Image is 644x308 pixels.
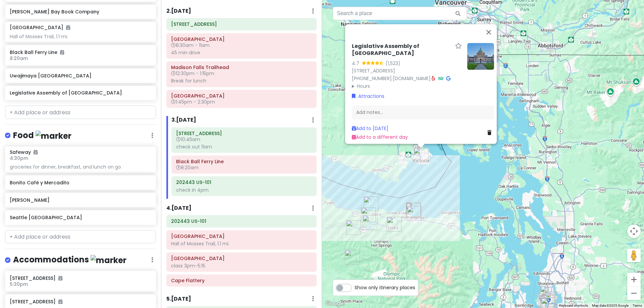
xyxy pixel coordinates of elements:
[60,50,64,55] i: Added to itinerary
[10,90,151,96] h6: Legislative Assembly of [GEOGRAPHIC_DATA]
[171,241,312,247] div: Hall of Mosses Trail, 1.1 mi.
[10,34,151,40] div: Hall of Mosses Trail, 1.1 mi.
[10,24,70,30] h6: [GEOGRAPHIC_DATA]
[176,144,312,150] div: check out 11am
[393,75,431,82] a: [DOMAIN_NAME]
[538,283,558,303] div: Seattle Dumpling House
[438,76,443,81] i: Tripadvisor
[10,164,151,170] div: groceries for dinner, breakfast, and lunch on go
[171,278,312,284] h6: Cape Flattery
[411,145,431,165] div: Legislative Assembly of British Columbia
[324,299,346,308] img: Google
[13,254,126,265] h4: Accommodations
[352,75,392,82] a: [PHONE_NUMBER]
[171,21,312,27] h6: 1385 Whiskey Creek Beach Rd
[10,55,28,62] span: 8:20am
[627,225,641,238] button: Map camera controls
[176,130,312,136] h6: 1385 Whiskey Creek Beach Rd
[10,49,151,55] h6: Black Ball Ferry Line
[352,67,395,74] a: [STREET_ADDRESS]
[352,43,452,57] h6: Legislative Assembly of [GEOGRAPHIC_DATA]
[171,36,312,42] h6: Olympic National Park Visitor Center
[352,59,362,67] div: 4.7
[352,82,462,89] summary: Hours
[358,205,378,225] div: Spruce Railroad Trailhead-Camp David Junior Road
[385,59,400,67] div: (1,523)
[171,78,312,84] div: Break for lunch
[176,159,312,165] h6: Black Ball Ferry Line
[166,296,191,303] h6: 5 . [DATE]
[171,263,312,269] div: class 3pm-5:15
[487,129,494,136] a: Delete place
[352,105,494,119] div: Add notes...
[10,214,151,221] h6: Seattle [GEOGRAPHIC_DATA]
[5,106,156,119] input: + Add place or address
[352,43,462,90] div: · ·
[10,149,38,155] h6: Safeway
[455,43,462,50] a: Star place
[10,275,151,281] h6: [STREET_ADDRESS]
[481,24,497,40] button: Close
[352,125,388,132] a: Add to [DATE]
[171,50,312,56] div: 45 min drive
[10,9,151,15] h6: [PERSON_NAME] Bay Book Company
[467,43,494,70] img: Picture of the place
[10,281,28,288] span: 5:30pm
[176,179,312,185] h6: 202443 US-101
[404,199,424,220] div: Black Ball Ferry Line
[171,64,312,70] h6: Madison Falls Trailhead
[13,130,71,141] h4: Food
[171,70,214,77] span: 12:30pm - 1:15pm
[355,284,415,291] span: Show only itinerary places
[10,73,151,79] h6: Uwajimaya [GEOGRAPHIC_DATA]
[333,7,467,20] input: Search a place
[324,299,346,308] a: Open this area in Google Maps (opens a new window)
[166,8,191,15] h6: 2 . [DATE]
[404,203,424,224] div: Olympic National Park Visitor Center
[352,93,384,100] a: Attractions
[446,76,450,81] i: Google Maps
[171,93,312,99] h6: Marymere Falls
[171,255,312,261] h6: Harvard University
[166,205,192,212] h6: 4 . [DATE]
[58,276,62,281] i: Added to itinerary
[361,194,381,214] div: 1385 Whiskey Creek Beach Rd
[627,273,641,286] button: Zoom in
[10,180,151,186] h6: Bonito Café y Mercadito
[176,136,200,143] span: 10:45am
[171,218,312,224] h6: 202443 US-101
[176,187,312,193] div: check in 4pm
[171,99,215,105] span: 1:45pm - 2:30pm
[171,233,312,239] h6: Hoh Rainforest Visitor Center
[559,303,588,308] button: Keyboard shortcuts
[66,25,70,30] i: Added to itinerary
[10,299,151,305] h6: [STREET_ADDRESS]
[171,42,210,49] span: 8:30am - 11am
[343,218,364,238] div: Salmon Cascades
[342,247,362,267] div: Hoh Rainforest Visitor Center
[627,249,641,262] button: Drag Pegman onto the map to open Street View
[10,197,151,203] h6: [PERSON_NAME]
[10,155,28,162] span: 4:30pm
[5,230,156,244] input: + Add place or address
[34,150,38,155] i: Added to itinerary
[91,255,126,265] img: marker
[58,299,62,304] i: Added to itinerary
[171,117,196,124] h6: 3 . [DATE]
[360,212,380,233] div: Marymere Falls
[592,304,629,307] span: Map data ©2025 Google
[352,134,408,140] a: Add to a different day
[176,164,199,171] span: 8:20am
[633,304,642,307] a: Terms (opens in new tab)
[384,214,404,234] div: Madison Falls Trailhead
[36,131,71,141] img: marker
[627,287,641,300] button: Zoom out
[403,200,423,221] div: Safeway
